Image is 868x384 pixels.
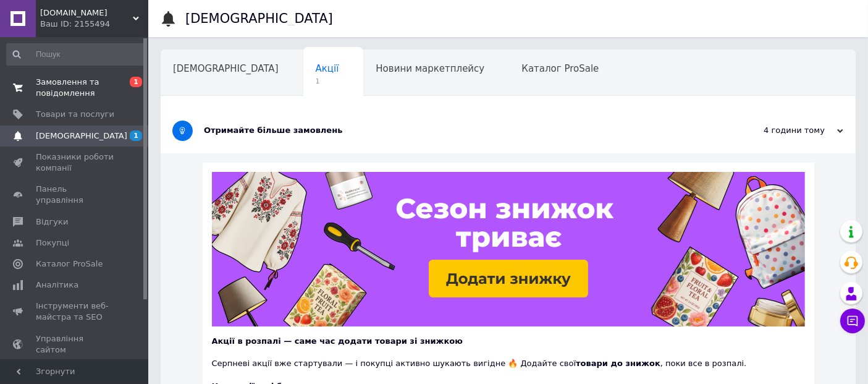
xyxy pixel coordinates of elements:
[36,151,114,174] span: Показники роботи компанії
[36,130,127,142] span: [DEMOGRAPHIC_DATA]
[185,11,333,26] h1: [DEMOGRAPHIC_DATA]
[204,125,720,136] div: Отримайте більше замовлень
[36,333,114,356] span: Управління сайтом
[36,216,68,228] span: Відгуки
[720,125,843,136] div: 4 години тому
[521,63,599,74] span: Каталог ProSale
[212,336,463,346] b: Акції в розпалі — саме час додати товари зі знижкою
[576,359,660,368] b: товари до знижок
[36,109,114,120] span: Товари та послуги
[36,77,114,99] span: Замовлення та повідомлення
[130,77,142,87] span: 1
[6,43,146,66] input: Пошук
[40,19,148,30] div: Ваш ID: 2155494
[376,63,484,74] span: Новини маркетплейсу
[40,7,133,19] span: BROWIN.UA
[36,301,114,323] span: Інструменти веб-майстра та SEO
[173,63,279,74] span: [DEMOGRAPHIC_DATA]
[130,130,142,141] span: 1
[36,237,69,249] span: Покупці
[840,309,865,333] button: Чат з покупцем
[36,184,114,206] span: Панель управління
[212,347,805,369] div: Серпневі акції вже стартували — і покупці активно шукають вигідне 🔥 Додайте свої , поки все в роз...
[36,258,103,270] span: Каталог ProSale
[36,279,78,291] span: Аналітика
[316,77,339,86] span: 1
[316,63,339,74] span: Акції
